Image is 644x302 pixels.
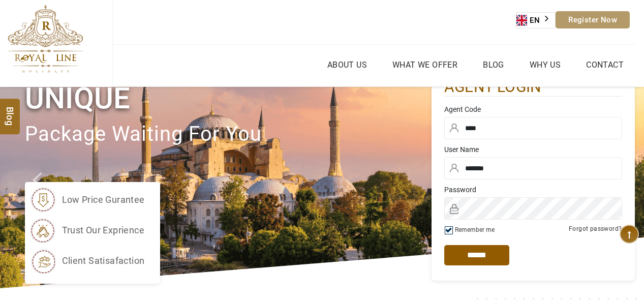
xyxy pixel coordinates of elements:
a: Blog [480,57,507,72]
h2: agent login [444,77,622,97]
li: client satisafaction [30,248,145,274]
a: Forgot password? [569,225,622,232]
a: About Us [325,57,370,72]
label: Remember me [455,226,495,233]
label: User Name [444,144,622,155]
p: package waiting for you [25,117,432,152]
li: low price gurantee [30,187,145,213]
li: trust our exprience [30,218,145,243]
a: EN [516,13,555,28]
a: Contact [584,57,626,72]
label: Agent Code [444,104,622,114]
a: Check next image [612,87,644,288]
aside: Language selected: English [516,12,556,28]
label: Password [444,185,622,195]
a: Check next prev [19,87,51,288]
img: The Royal Line Holidays [8,5,83,73]
span: Blog [4,106,17,115]
a: Why Us [527,57,563,72]
a: What we Offer [390,57,460,72]
a: Register Now [556,11,630,28]
h1: Unique [25,79,432,117]
div: Language [516,12,556,28]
